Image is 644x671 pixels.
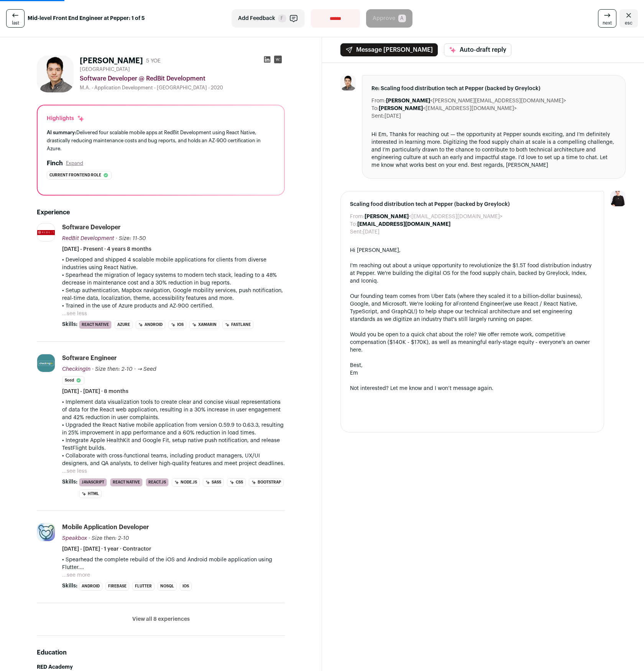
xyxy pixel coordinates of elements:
span: · Size: 11-50 [116,236,146,241]
dd: <[EMAIL_ADDRESS][DOMAIN_NAME]> [379,105,517,112]
li: HTML [79,490,102,498]
button: Add Feedback F [232,9,305,28]
button: Message [PERSON_NAME] [340,43,438,56]
p: • Developed and shipped 4 scalable mobile applications for clients from diverse industries using ... [62,256,285,271]
button: ...see less [62,310,87,317]
li: Bootstrap [249,478,284,487]
span: Skills: [62,478,77,486]
span: → Seed [137,367,156,372]
strong: Mid-level Front End Engineer at Pepper: 1 of 5 [28,15,145,22]
button: View all 8 experiences [132,615,190,623]
li: Firebase [105,582,129,590]
span: Current frontend role [49,171,101,179]
b: [PERSON_NAME] [379,106,423,111]
li: Fastlane [222,321,253,329]
span: Skills: [62,582,77,590]
span: · [134,365,136,373]
div: Software Engineer [62,354,117,362]
span: · Size then: 2-10 [92,367,133,372]
p: • Spearhead the migration of legacy systems to modern tech stack, leading to a 48% decrease in ma... [62,271,285,287]
li: Android [79,582,102,590]
b: [PERSON_NAME] [365,214,409,219]
dd: <[PERSON_NAME][EMAIL_ADDRESS][DOMAIN_NAME]> [386,97,566,105]
span: AI summary: [47,130,76,135]
dt: To: [371,105,379,112]
li: Node.js [172,478,200,487]
strong: RED Academy [37,664,73,670]
span: Add Feedback [238,15,275,22]
div: Mobile Application Developer [62,523,149,531]
span: last [12,20,19,26]
div: Our founding team comes from Uber Eats (where they scaled it to a billion-dollar business), Googl... [350,293,595,323]
h2: Experience [37,208,285,217]
img: c4321a7fd5d94855be033eff05450c1e6e39306a9b0afb2c97dca7c8aefa9cf1.jpg [340,75,356,90]
a: Close [619,9,638,28]
button: ...see less [62,467,87,475]
li: React Native [79,321,112,329]
span: Scaling food distribution tech at Pepper (backed by Greylock) [350,201,595,208]
p: • Collaborate with cross-functional teams, including product managers, UX/UI designers, and QA an... [62,452,285,467]
span: F [278,15,286,22]
li: Android [136,321,165,329]
p: • Implement data visualization tools to create clear and concise visual representations of data f... [62,398,285,421]
dt: To: [350,220,357,228]
a: Frontend Engineer [456,301,503,307]
div: Delivered four scalable mobile apps at RedBit Development using React Native, drastically reducin... [47,128,275,153]
dd: [DATE] [384,112,401,120]
li: CSS [227,478,246,487]
div: Software Developer [62,223,121,232]
p: • Spearhead the complete rebuild of the iOS and Android mobile application using Flutter. [62,556,285,571]
span: [DATE] - [DATE] · 1 year · Contractor [62,545,151,553]
p: • Trained in the use of Azure products and AZ-900 certified. [62,302,285,310]
div: I'm reaching out about a unique opportunity to revolutionize the $1.5T food distribution industry... [350,262,595,285]
a: next [598,9,616,28]
img: 3e51f8d46b14380266342c1572a5565f57c5167a9f8dcd01e3fdde60a1e01143.jpg [37,354,55,372]
div: 5 YOE [146,57,161,65]
div: Not interested? Let me know and I won’t message again. [350,385,595,392]
span: · Size then: 2-10 [89,536,129,541]
dd: [DATE] [363,228,379,236]
li: React.js [146,478,169,487]
button: Expand [66,160,83,166]
h2: Finch [47,159,63,168]
a: last [6,9,25,28]
li: Seed [62,376,84,385]
li: React Native [110,478,143,487]
div: Hi [PERSON_NAME], [350,247,595,254]
dt: From: [350,213,365,220]
span: [DATE] - Present · 4 years 8 months [62,245,151,253]
li: Flutter [132,582,154,590]
span: [DATE] - [DATE] · 8 months [62,388,128,395]
li: JavaScript [79,478,107,487]
li: NoSQL [158,582,177,590]
b: [EMAIL_ADDRESS][DOMAIN_NAME] [357,222,450,227]
img: edc3757709f1b2f0d2d76b0cff864ab2d724d1ad159cc961bf5389672565f777.jpg [37,523,55,541]
span: [GEOGRAPHIC_DATA] [80,66,130,72]
p: • Setup authentication, Mapbox navigation, Google mobility services, push notification, real-time... [62,287,285,302]
div: Hi Em, Thanks for reaching out — the opportunity at Pepper sounds exciting, and I’m definitely in... [371,131,616,169]
div: Em [350,369,595,377]
span: Re: Scaling food distribution tech at Pepper (backed by Greylock) [371,85,616,92]
b: [PERSON_NAME] [386,98,430,104]
img: 9240684-medium_jpg [610,191,626,206]
dd: <[EMAIL_ADDRESS][DOMAIN_NAME]> [365,213,503,220]
li: Azure [115,321,133,329]
span: Skills: [62,321,77,328]
li: iOS [168,321,186,329]
span: Speakbox [62,536,87,541]
div: Highlights [47,115,85,122]
button: Auto-draft reply [444,43,511,56]
img: c4321a7fd5d94855be033eff05450c1e6e39306a9b0afb2c97dca7c8aefa9cf1.jpg [37,56,74,92]
h2: Education [37,648,285,657]
div: Software Developer @ RedBit Development [80,74,285,83]
span: next [603,20,612,26]
div: M.A. - Application Development - [GEOGRAPHIC_DATA] - 2020 [80,85,285,91]
span: CheckingIn [62,367,90,372]
span: esc [625,20,632,26]
h1: [PERSON_NAME] [80,56,143,66]
p: • Integrate Apple HealthKit and Google Fit, setup native push notification, and release TestFligh... [62,437,285,452]
img: af7fa0b26795bd0a416408f8d0c19643454d81d0279373677bc85e2d2a3132ea.jpg [37,230,55,235]
div: Would you be open to a quick chat about the role? We offer remote work, competitive compensation ... [350,331,595,354]
div: Best, [350,362,595,369]
li: iOS [180,582,192,590]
